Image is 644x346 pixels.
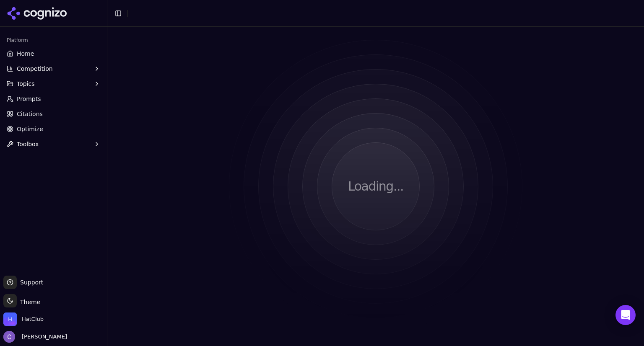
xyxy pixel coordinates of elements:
img: Chris Hayes [3,331,15,343]
a: Home [3,47,104,60]
div: Open Intercom Messenger [615,305,636,325]
p: Loading... [348,179,403,194]
span: Optimize [17,125,43,133]
button: Open organization switcher [3,312,44,326]
span: Prompts [17,95,41,103]
button: Topics [3,77,104,90]
span: Citations [17,110,43,118]
a: Prompts [3,92,104,106]
img: HatClub [3,312,17,326]
button: Competition [3,62,104,75]
span: Competition [17,65,53,73]
div: Platform [3,34,104,47]
span: Topics [17,80,35,88]
span: HatClub [22,315,44,323]
button: Toolbox [3,137,104,151]
a: Optimize [3,122,104,136]
a: Citations [3,107,104,121]
span: Toolbox [17,140,39,148]
span: Home [17,49,34,58]
span: [PERSON_NAME] [18,333,67,341]
span: Support [17,278,43,287]
button: Open user button [3,331,67,343]
span: Theme [17,299,40,305]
